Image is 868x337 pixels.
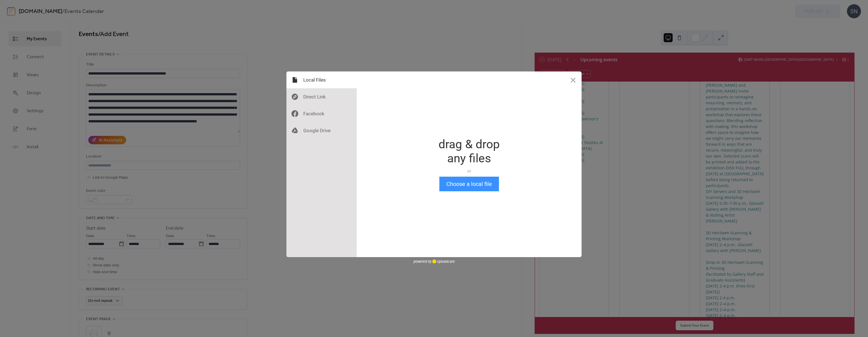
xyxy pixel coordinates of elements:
button: Choose a local file [439,177,499,191]
div: Local Files [286,71,357,88]
a: uploadcare [431,259,455,264]
div: or [438,168,500,174]
div: Direct Link [286,88,357,105]
div: Facebook [286,105,357,122]
div: Google Drive [286,122,357,139]
button: Close [565,71,582,88]
div: drag & drop any files [438,137,500,165]
div: powered by [413,257,455,266]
